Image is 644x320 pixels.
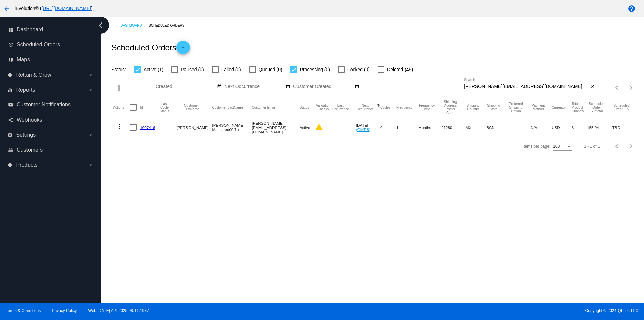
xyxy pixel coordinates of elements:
[224,84,285,89] input: Next Occurrence
[572,118,587,137] mat-cell: 6
[111,67,126,72] span: Status:
[16,162,37,168] span: Products
[611,140,624,153] button: Previous page
[572,97,587,118] mat-header-cell: Total Product Quantity
[441,118,466,137] mat-cell: 21280
[144,65,163,74] span: Active (1)
[624,140,638,153] button: Next page
[531,104,546,111] button: Change sorting for PaymentMethod.Type
[252,118,299,137] mat-cell: [PERSON_NAME][EMAIL_ADDRESS][DOMAIN_NAME]
[355,84,359,89] mat-icon: date_range
[8,42,13,47] i: update
[8,39,93,50] a: update Scheduled Orders
[300,105,309,109] button: Change sorting for Status
[286,84,290,89] mat-icon: date_range
[113,97,130,118] mat-header-cell: Actions
[584,144,600,149] div: 1 - 1 of 1
[17,147,43,153] span: Customers
[552,105,566,109] button: Change sorting for CurrencyIso
[315,97,331,118] mat-header-cell: Validation Checks
[387,65,413,74] span: Deleted (49)
[17,102,71,108] span: Customer Notifications
[7,162,13,168] i: local_offer
[17,117,42,123] span: Webhooks
[140,105,143,109] button: Change sorting for Id
[16,87,35,93] span: Reports
[7,72,13,78] i: local_offer
[300,65,330,74] span: Processing (0)
[212,105,243,109] button: Change sorting for CustomerLastName
[6,308,41,313] a: Terms & Conditions
[418,104,435,111] button: Change sorting for FrequencyType
[95,20,106,31] i: chevron_left
[111,41,190,54] h2: Scheduled Orders
[8,57,13,62] i: map
[52,308,77,313] a: Privacy Policy
[8,99,93,110] a: email Customer Notifications
[531,118,552,137] mat-cell: N/A
[149,20,191,31] a: Scheduled Orders
[587,118,612,137] mat-cell: 155.94
[347,65,370,74] span: Locked (0)
[16,72,51,78] span: Retain & Grow
[396,105,412,109] button: Change sorting for Frequency
[115,84,123,92] mat-icon: more_vert
[181,65,204,74] span: Paused (0)
[212,118,252,137] mat-cell: [PERSON_NAME] Mascareu00f1o
[8,54,93,65] a: map Maps
[486,118,507,137] mat-cell: BCN
[356,127,370,132] a: (GMT-8)
[116,123,124,131] mat-icon: more_vert
[396,118,418,137] mat-cell: 1
[15,6,93,11] span: iEvolution® ( )
[8,117,13,123] i: share
[88,72,93,78] i: arrow_drop_down
[589,83,596,90] button: Clear
[380,105,390,109] button: Change sorting for Cycles
[418,118,441,137] mat-cell: Months
[590,84,595,89] mat-icon: close
[179,45,187,53] mat-icon: add
[315,123,323,131] mat-icon: warning
[88,308,149,313] a: Web:[DATE] API:2025.08.11.1937
[176,118,212,137] mat-cell: [PERSON_NAME]
[552,118,572,137] mat-cell: USD
[624,81,638,94] button: Next page
[486,104,501,111] button: Change sorting for ShippingState
[17,57,30,63] span: Maps
[523,144,550,149] div: Items per page:
[380,118,396,137] mat-cell: 0
[16,132,36,138] span: Settings
[628,5,636,13] mat-icon: help
[553,144,572,149] mat-select: Items per page:
[217,84,222,89] mat-icon: date_range
[587,102,606,113] button: Change sorting for Subtotal
[140,125,155,130] a: 1007416
[293,84,354,89] input: Customer Created
[176,104,206,111] button: Change sorting for CustomerFirstName
[156,84,216,89] input: Created
[221,65,241,74] span: Failed (0)
[159,102,171,113] button: Change sorting for LastProcessingCycleId
[8,145,93,155] a: people_outline Customers
[88,132,93,138] i: arrow_drop_down
[328,308,638,313] span: Copyright © 2024 QPilot, LLC
[8,102,13,107] i: email
[3,5,11,13] mat-icon: arrow_back
[8,24,93,35] a: dashboard Dashboard
[507,102,525,113] button: Change sorting for PreferredShippingOption
[464,84,589,89] input: Search
[7,132,13,138] i: settings
[41,6,91,11] a: [URL][DOMAIN_NAME]
[88,162,93,168] i: arrow_drop_down
[7,87,13,93] i: equalizer
[612,118,637,137] mat-cell: TBD
[331,104,350,111] button: Change sorting for LastOccurrenceUtc
[441,100,460,115] button: Change sorting for ShippingPostcode
[612,104,631,111] button: Change sorting for LifetimeValue
[88,87,93,93] i: arrow_drop_down
[356,104,374,111] button: Change sorting for NextOccurrenceUtc
[466,118,487,137] mat-cell: MX
[356,118,380,137] mat-cell: [DATE]
[466,104,481,111] button: Change sorting for ShippingCountry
